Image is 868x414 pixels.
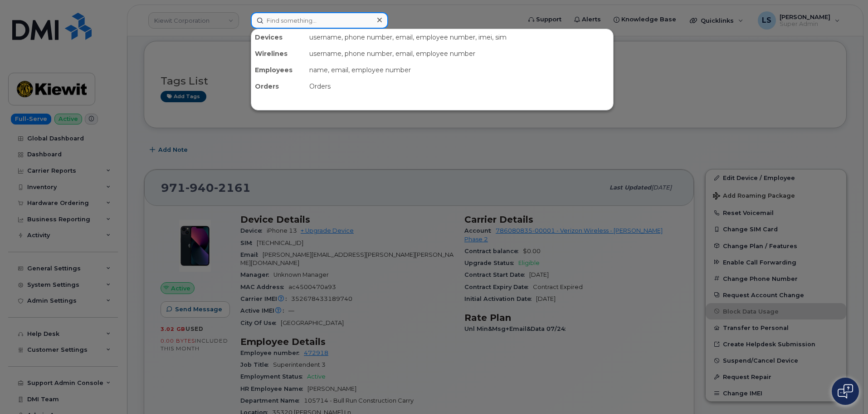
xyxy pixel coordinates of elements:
img: Open chat [838,384,853,399]
div: Wirelines [251,45,306,62]
div: Devices [251,29,306,45]
div: name, email, employee number [306,62,613,78]
div: username, phone number, email, employee number, imei, sim [306,29,613,45]
div: Orders [251,78,306,95]
div: Employees [251,62,306,78]
input: Find something... [251,12,388,29]
div: username, phone number, email, employee number [306,45,613,62]
div: Orders [306,78,613,95]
